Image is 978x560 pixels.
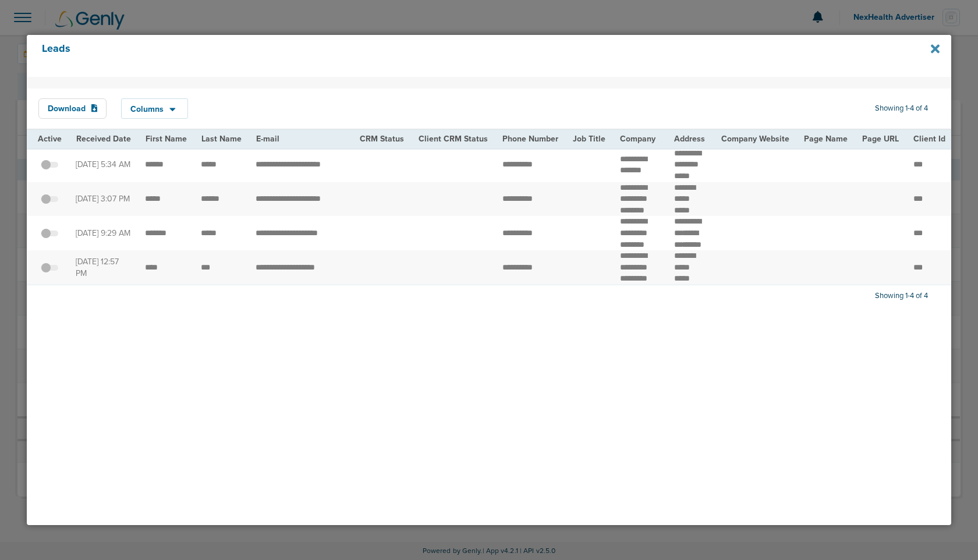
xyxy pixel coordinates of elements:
[502,134,558,144] span: Phone Number
[38,98,107,119] button: Download
[69,182,138,217] td: [DATE] 3:07 PM
[613,130,667,148] th: Company
[130,105,164,114] span: Columns
[76,134,131,144] span: Received Date
[69,250,138,285] td: [DATE] 12:57 PM
[38,134,62,144] span: Active
[797,130,855,148] th: Page Name
[69,216,138,250] td: [DATE] 9:29 AM
[875,104,928,114] span: Showing 1-4 of 4
[360,134,404,144] span: CRM Status
[412,130,495,148] th: Client CRM Status
[201,134,242,144] span: Last Name
[146,134,187,144] span: First Name
[667,130,714,148] th: Address
[862,134,899,144] span: Page URL
[714,130,797,148] th: Company Website
[913,134,945,144] span: Client Id
[42,42,851,69] h4: Leads
[256,134,279,144] span: E-mail
[69,148,138,182] td: [DATE] 5:34 AM
[566,130,613,148] th: Job Title
[875,291,928,301] span: Showing 1-4 of 4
